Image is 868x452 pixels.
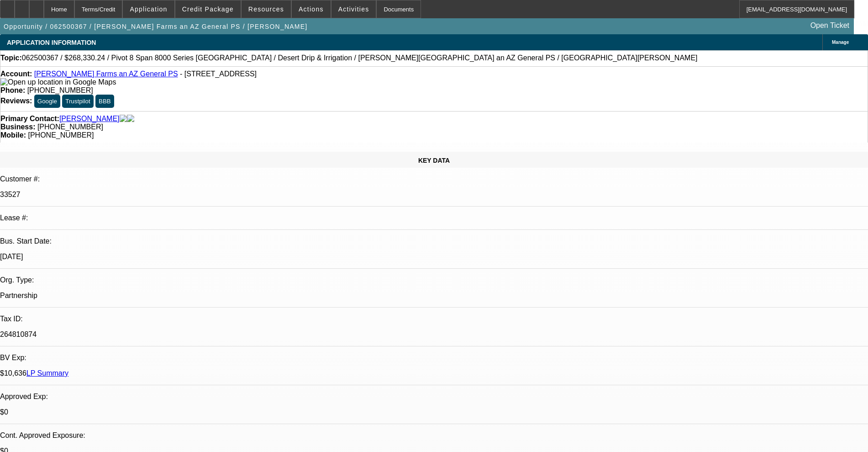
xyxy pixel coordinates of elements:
span: - [STREET_ADDRESS] [180,70,257,78]
span: Activities [338,5,369,13]
strong: Reviews: [0,97,32,105]
img: facebook-icon.png [120,115,127,123]
a: Open Ticket [807,18,853,33]
span: Credit Package [182,5,234,13]
strong: Primary Contact: [0,115,59,123]
button: Credit Package [175,0,241,18]
button: Google [34,95,60,108]
a: [PERSON_NAME] Farms an AZ General PS [34,70,178,78]
button: BBB [95,95,114,108]
span: Resources [248,5,284,13]
button: Actions [292,0,331,18]
span: APPLICATION INFORMATION [7,39,96,46]
span: Actions [299,5,324,13]
a: LP Summary [26,369,68,377]
span: Opportunity / 062500367 / [PERSON_NAME] Farms an AZ General PS / [PERSON_NAME] [4,23,308,30]
span: KEY DATA [418,157,450,164]
span: Application [130,5,167,13]
span: [PHONE_NUMBER] [37,123,103,131]
span: 062500367 / $268,330.24 / Pivot 8 Span 8000 Series [GEOGRAPHIC_DATA] / Desert Drip & Irrigation /... [22,54,698,62]
strong: Phone: [0,86,25,94]
img: Open up location in Google Maps [0,78,116,86]
img: linkedin-icon.png [127,115,134,123]
button: Application [123,0,174,18]
strong: Topic: [0,54,22,62]
button: Activities [331,0,376,18]
a: [PERSON_NAME] [59,115,120,123]
strong: Mobile: [0,131,26,139]
strong: Account: [0,70,32,78]
button: Trustpilot [62,95,93,108]
button: Resources [242,0,291,18]
strong: Business: [0,123,35,131]
span: [PHONE_NUMBER] [28,131,94,139]
span: Manage [832,40,849,45]
a: View Google Maps [0,78,116,86]
span: [PHONE_NUMBER] [27,86,93,94]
